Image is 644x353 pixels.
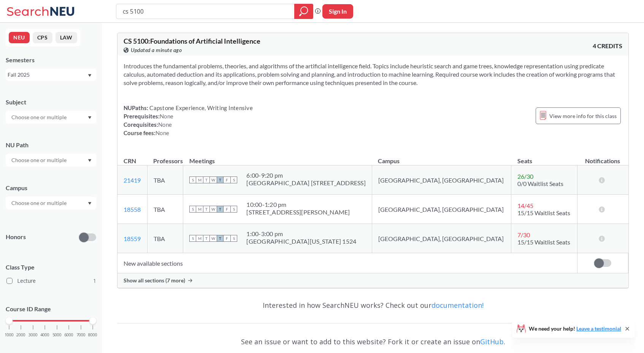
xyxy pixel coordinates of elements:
input: Class, professor, course number, "phrase" [122,5,289,18]
span: S [189,206,196,213]
button: Sign In [322,4,353,19]
span: Class Type [6,263,96,271]
div: See an issue or want to add to this website? Fork it or create an issue on . [117,331,629,353]
p: Honors [6,233,26,241]
div: Semesters [6,56,96,64]
span: None [160,113,173,120]
span: W [210,176,217,183]
span: 0/0 Waitlist Seats [517,180,563,187]
th: Campus [372,149,511,165]
div: Fall 2025 [8,71,87,79]
div: Dropdown arrow [6,154,96,167]
span: None [158,121,172,128]
span: 8000 [88,333,97,337]
span: 7000 [76,333,86,337]
span: We need your help! [529,326,621,331]
span: F [224,206,230,213]
th: Seats [511,149,577,165]
span: T [217,176,224,183]
div: Dropdown arrow [6,197,96,210]
th: Meetings [183,149,372,165]
div: Interested in how SearchNEU works? Check out our [117,294,629,316]
td: New available sections [117,253,577,273]
div: Campus [6,184,96,192]
svg: magnifying glass [299,6,308,17]
span: F [224,176,230,183]
button: LAW [56,32,77,43]
td: TBA [147,165,183,195]
a: documentation! [431,301,484,310]
div: NU Path [6,141,96,149]
span: 2000 [16,333,25,337]
span: 15/15 Waitlist Seats [517,209,570,216]
span: 5000 [52,333,62,337]
svg: Dropdown arrow [88,159,92,162]
input: Choose one or multiple [8,199,71,208]
span: 1000 [5,333,14,337]
div: Subject [6,98,96,106]
button: NEU [9,32,30,43]
span: M [196,176,203,183]
span: T [217,206,224,213]
td: [GEOGRAPHIC_DATA], [GEOGRAPHIC_DATA] [372,165,511,195]
th: Professors [147,149,183,165]
span: S [230,176,237,183]
span: S [189,176,196,183]
div: CRN [124,157,136,165]
span: T [217,235,224,242]
span: CS 5100 : Foundations of Artificial Intelligence [124,37,260,45]
span: W [210,235,217,242]
span: View more info for this class [549,111,617,121]
span: 4000 [40,333,49,337]
span: T [203,176,210,183]
a: GitHub [480,337,504,346]
span: F [224,235,230,242]
span: None [155,129,169,136]
td: [GEOGRAPHIC_DATA], [GEOGRAPHIC_DATA] [372,195,511,224]
div: 6:00 - 9:20 pm [246,172,366,179]
section: Introduces the fundamental problems, theories, and algorithms of the artificial intelligence fiel... [124,62,622,87]
span: 7 / 30 [517,231,530,238]
div: 1:00 - 3:00 pm [246,230,356,238]
span: W [210,206,217,213]
td: [GEOGRAPHIC_DATA], [GEOGRAPHIC_DATA] [372,224,511,253]
th: Notifications [577,149,628,165]
svg: Dropdown arrow [88,116,92,119]
span: 1 [93,277,96,285]
div: [STREET_ADDRESS][PERSON_NAME] [246,208,350,216]
p: Course ID Range [6,305,96,314]
div: 10:00 - 1:20 pm [246,201,350,208]
div: magnifying glass [294,4,313,19]
a: 18558 [124,206,141,213]
svg: Dropdown arrow [88,74,92,77]
span: 3000 [29,333,38,337]
a: 18559 [124,235,141,242]
span: Updated a minute ago [131,46,182,54]
svg: Dropdown arrow [88,202,92,205]
span: S [189,235,196,242]
span: M [196,206,203,213]
span: Show all sections (7 more) [124,277,185,284]
span: M [196,235,203,242]
span: 4 CREDITS [593,42,622,50]
div: [GEOGRAPHIC_DATA][US_STATE] 1524 [246,238,356,245]
td: TBA [147,195,183,224]
span: T [203,235,210,242]
div: Dropdown arrow [6,111,96,124]
td: TBA [147,224,183,253]
input: Choose one or multiple [8,113,71,122]
a: Leave a testimonial [576,325,621,332]
span: 6000 [64,333,73,337]
div: Show all sections (7 more) [117,273,628,288]
label: Lecture [6,276,96,286]
button: CPS [33,32,52,43]
span: 15/15 Waitlist Seats [517,238,570,246]
span: 14 / 45 [517,202,533,209]
span: T [203,206,210,213]
span: S [230,235,237,242]
span: 26 / 30 [517,173,533,180]
a: 21419 [124,176,141,184]
div: Fall 2025Dropdown arrow [6,69,96,81]
div: [GEOGRAPHIC_DATA] [STREET_ADDRESS] [246,179,366,187]
div: NUPaths: Prerequisites: Corequisites: Course fees: [124,104,253,137]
